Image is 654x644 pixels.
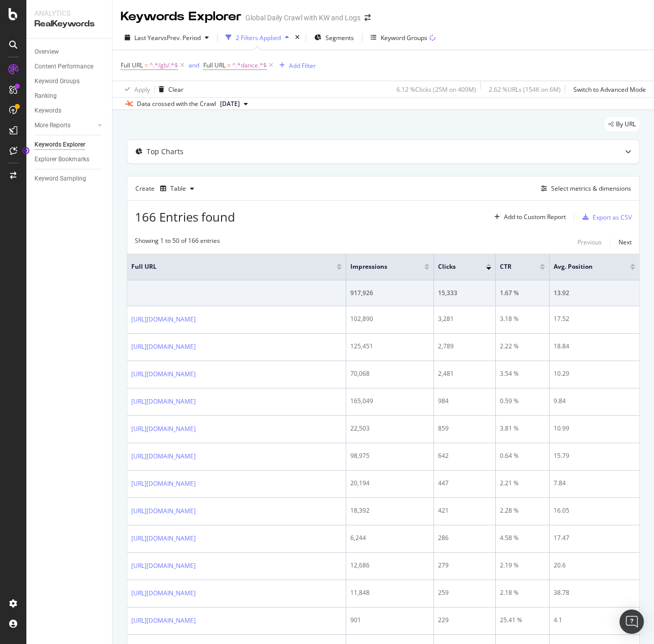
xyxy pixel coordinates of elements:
[593,213,632,222] div: Export as CSV
[438,479,491,488] div: 447
[438,289,491,298] div: 15,333
[500,561,545,570] div: 2.19 %
[131,506,196,516] a: [URL][DOMAIN_NAME]
[500,424,545,433] div: 3.81 %
[144,61,148,69] span: =
[121,8,241,25] div: Keywords Explorer
[189,60,199,70] button: and
[34,105,61,116] div: Keywords
[381,33,427,42] div: Keyword Groups
[34,8,104,18] div: Analytics
[156,181,198,197] button: Table
[438,561,491,570] div: 279
[131,479,196,489] a: [URL][DOMAIN_NAME]
[203,61,226,69] span: Full URL
[350,588,429,597] div: 11,848
[350,506,429,515] div: 18,392
[34,120,95,131] a: More Reports
[554,506,635,515] div: 16.05
[438,533,491,543] div: 286
[34,139,85,150] div: Keywords Explorer
[438,262,471,271] span: Clicks
[350,451,429,460] div: 98,975
[619,238,632,246] div: Next
[131,451,196,461] a: [URL][DOMAIN_NAME]
[131,342,196,352] a: [URL][DOMAIN_NAME]
[500,451,545,460] div: 0.64 %
[34,139,105,150] a: Keywords Explorer
[578,209,632,225] button: Export as CSV
[489,85,561,94] div: 2.62 % URLs ( 154K on 6M )
[161,33,201,42] span: vs Prev. Period
[500,342,545,351] div: 2.22 %
[367,29,440,46] button: Keyword Groups
[131,397,196,407] a: [URL][DOMAIN_NAME]
[350,369,429,378] div: 70,068
[293,32,302,43] div: times
[34,154,89,165] div: Explorer Bookmarks
[34,18,104,30] div: RealKeywords
[554,289,635,298] div: 13.92
[131,262,321,271] span: Full URL
[554,533,635,543] div: 17.47
[350,616,429,625] div: 901
[438,342,491,351] div: 2,789
[350,397,429,406] div: 165,049
[365,14,371,21] div: arrow-right-arrow-left
[500,588,545,597] div: 2.18 %
[289,61,316,70] div: Add Filter
[134,85,150,94] div: Apply
[504,214,566,220] div: Add to Custom Report
[34,91,57,101] div: Ranking
[500,616,545,625] div: 25.41 %
[34,173,86,184] div: Keyword Sampling
[350,424,429,433] div: 22,503
[220,99,240,109] span: 2025 Sep. 6th
[554,397,635,406] div: 9.84
[131,588,196,598] a: [URL][DOMAIN_NAME]
[438,314,491,324] div: 3,281
[438,616,491,625] div: 229
[34,61,105,72] a: Content Performance
[438,369,491,378] div: 2,481
[135,181,198,197] div: Create
[438,424,491,433] div: 859
[554,342,635,351] div: 18.84
[168,85,184,94] div: Clear
[121,61,143,69] span: Full URL
[34,173,105,184] a: Keyword Sampling
[438,506,491,515] div: 421
[131,314,196,325] a: [URL][DOMAIN_NAME]
[554,479,635,488] div: 7.84
[135,208,235,225] span: 166 Entries found
[554,561,635,570] div: 20.6
[135,236,220,248] div: Showing 1 to 50 of 166 entries
[189,61,199,69] div: and
[438,451,491,460] div: 642
[350,314,429,324] div: 102,890
[350,262,409,271] span: Impressions
[604,117,640,131] div: legacy label
[121,81,150,97] button: Apply
[137,99,216,109] div: Data crossed with the Crawl
[350,533,429,543] div: 6,244
[554,424,635,433] div: 10.99
[34,154,105,165] a: Explorer Bookmarks
[131,616,196,626] a: [URL][DOMAIN_NAME]
[500,289,545,298] div: 1.67 %
[577,238,602,246] div: Previous
[131,561,196,571] a: [URL][DOMAIN_NAME]
[236,33,281,42] div: 2 Filters Applied
[554,369,635,378] div: 10.29
[350,289,429,298] div: 917,926
[500,533,545,543] div: 4.58 %
[396,85,476,94] div: 6.12 % Clicks ( 25M on 409M )
[131,533,196,544] a: [URL][DOMAIN_NAME]
[275,59,316,71] button: Add Filter
[554,262,615,271] span: Avg. Position
[573,85,646,94] div: Switch to Advanced Mode
[34,61,93,72] div: Content Performance
[350,479,429,488] div: 20,194
[619,236,632,248] button: Next
[500,262,525,271] span: CTR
